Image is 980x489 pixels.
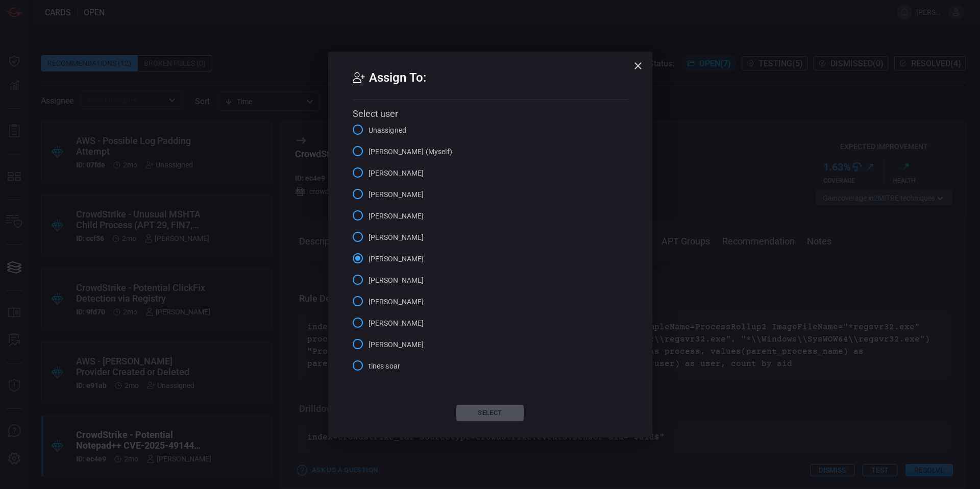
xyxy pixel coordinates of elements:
span: [PERSON_NAME] [369,189,424,200]
span: tines soar [369,361,401,372]
span: [PERSON_NAME] [369,318,424,329]
span: [PERSON_NAME] [369,275,424,286]
span: [PERSON_NAME] (Myself) [369,146,452,157]
span: Select user [353,108,398,119]
h2: Assign To: [353,68,628,100]
span: [PERSON_NAME] [369,232,424,243]
span: [PERSON_NAME] [369,297,424,307]
span: [PERSON_NAME] [369,339,424,350]
span: [PERSON_NAME] [369,168,424,179]
span: [PERSON_NAME] [369,254,424,264]
span: Unassigned [369,125,407,136]
span: [PERSON_NAME] [369,211,424,222]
